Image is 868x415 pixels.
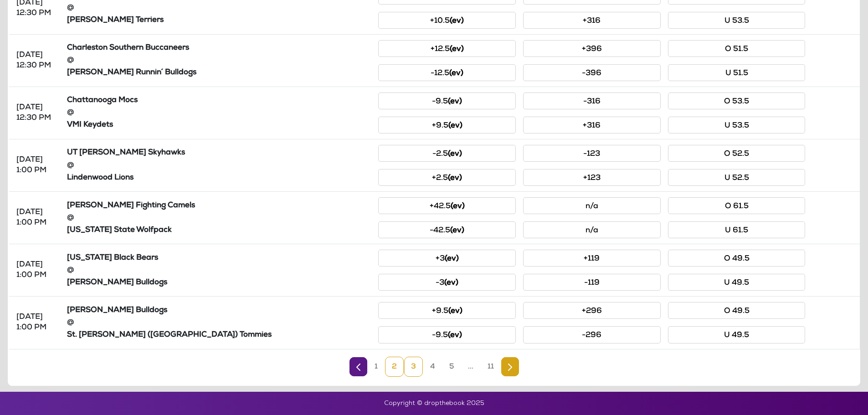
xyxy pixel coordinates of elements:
button: O 61.5 [668,197,806,214]
button: +9.5(ev) [378,117,516,133]
strong: [PERSON_NAME] Fighting Camels [67,202,195,210]
a: 1 [368,357,385,377]
button: -119 [523,274,661,291]
strong: Chattanooga Mocs [67,97,138,104]
button: +10.5(ev) [378,12,516,29]
a: Next [501,357,519,376]
button: +12.5(ev) [378,40,516,57]
button: U 49.5 [668,274,806,291]
small: (ev) [449,70,463,77]
strong: Charleston Southern Buccaneers [67,44,189,52]
a: ... [461,357,480,377]
small: (ev) [450,227,464,235]
img: Next [508,364,512,371]
button: +2.5(ev) [378,169,516,186]
div: [DATE] 1:00 PM [16,207,56,228]
strong: UT [PERSON_NAME] Skyhawks [67,149,185,157]
small: (ev) [448,98,462,106]
small: (ev) [448,174,462,182]
button: +42.5(ev) [378,197,516,214]
a: 3 [404,357,423,377]
button: -42.5(ev) [378,221,516,238]
small: (ev) [448,122,462,130]
div: [DATE] 1:00 PM [16,260,56,281]
a: 2 [385,357,404,377]
button: U 53.5 [668,12,806,29]
div: [DATE] 1:00 PM [16,312,56,333]
strong: [US_STATE] Black Bears [67,254,158,262]
div: @ [67,108,371,118]
button: O 53.5 [668,92,806,109]
small: (ev) [448,332,462,339]
small: (ev) [451,203,465,210]
button: +316 [523,12,661,29]
small: (ev) [448,307,462,315]
button: +119 [523,250,661,266]
button: U 53.5 [668,117,806,133]
img: Previous [356,364,360,371]
div: @ [67,3,371,13]
button: -12.5(ev) [378,64,516,81]
strong: St. [PERSON_NAME] ([GEOGRAPHIC_DATA]) Tommies [67,331,272,339]
strong: Lindenwood Lions [67,174,134,182]
div: [DATE] 12:30 PM [16,102,56,123]
strong: [PERSON_NAME] Bulldogs [67,279,167,287]
div: [DATE] 12:30 PM [16,50,56,71]
strong: [PERSON_NAME] Terriers [67,16,164,24]
strong: [PERSON_NAME] Bulldogs [67,307,167,314]
div: @ [67,265,371,276]
button: n/a [523,197,661,214]
button: -123 [523,145,661,162]
a: 4 [423,357,442,377]
small: (ev) [450,46,464,53]
button: -296 [523,326,661,343]
div: @ [67,160,371,171]
button: U 51.5 [668,64,806,81]
button: +296 [523,302,661,319]
button: n/a [523,221,661,238]
button: O 49.5 [668,250,806,266]
button: -396 [523,64,661,81]
a: Previous [349,357,367,376]
small: (ev) [445,255,459,263]
strong: VMI Keydets [67,121,113,129]
div: [DATE] 1:00 PM [16,155,56,176]
div: @ [67,213,371,223]
button: O 52.5 [668,145,806,162]
button: +9.5(ev) [378,302,516,319]
strong: [US_STATE] State Wolfpack [67,226,172,234]
button: -2.5(ev) [378,145,516,162]
small: (ev) [444,279,458,287]
button: -3(ev) [378,274,516,291]
small: (ev) [448,150,462,158]
button: +316 [523,117,661,133]
button: -316 [523,92,661,109]
a: 5 [442,357,461,377]
button: O 49.5 [668,302,806,319]
div: @ [67,55,371,66]
button: O 51.5 [668,40,806,57]
button: -9.5(ev) [378,326,516,343]
button: -9.5(ev) [378,92,516,109]
a: 11 [481,357,501,377]
button: U 52.5 [668,169,806,186]
button: +123 [523,169,661,186]
button: +396 [523,40,661,57]
button: U 49.5 [668,326,806,343]
button: U 61.5 [668,221,806,238]
button: +3(ev) [378,250,516,266]
div: @ [67,318,371,328]
small: (ev) [450,17,464,25]
strong: [PERSON_NAME] Runnin´ Bulldogs [67,69,196,77]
